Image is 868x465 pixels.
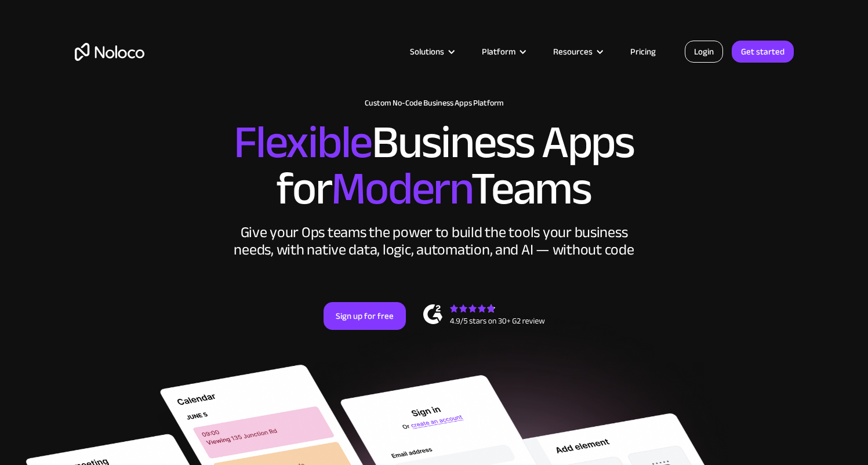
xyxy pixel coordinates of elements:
div: Resources [539,44,616,59]
div: Resources [553,44,593,59]
a: Sign up for free [324,302,406,330]
div: Give your Ops teams the power to build the tools your business needs, with native data, logic, au... [231,224,637,259]
a: Pricing [616,44,670,59]
h2: Business Apps for Teams [75,119,794,212]
span: Modern [331,146,471,232]
div: Solutions [395,44,467,59]
span: Flexible [234,99,372,186]
div: Platform [482,44,515,59]
a: Login [685,41,723,63]
div: Platform [467,44,539,59]
a: Get started [732,41,794,63]
div: Solutions [410,44,444,59]
a: home [75,43,144,61]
